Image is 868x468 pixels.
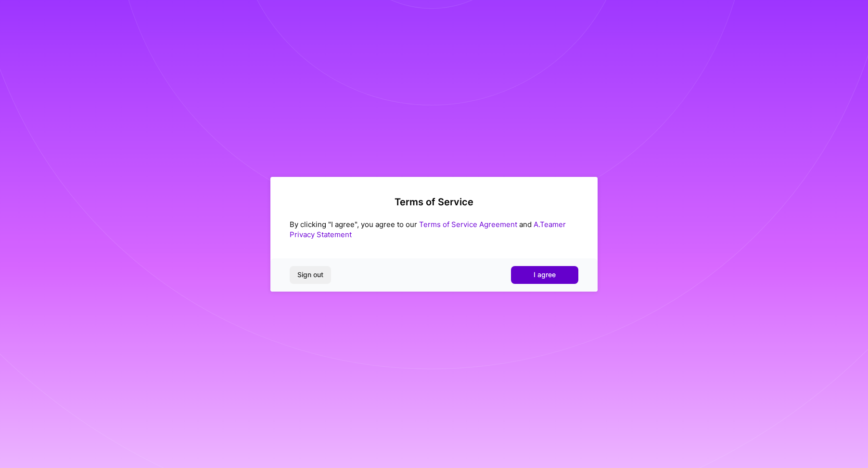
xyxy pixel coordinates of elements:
h2: Terms of Service [290,196,578,208]
span: Sign out [297,270,323,280]
a: Terms of Service Agreement [419,220,517,229]
span: I agree [534,270,556,280]
div: By clicking "I agree", you agree to our and [290,219,578,240]
button: I agree [511,266,578,283]
button: Sign out [290,266,331,283]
